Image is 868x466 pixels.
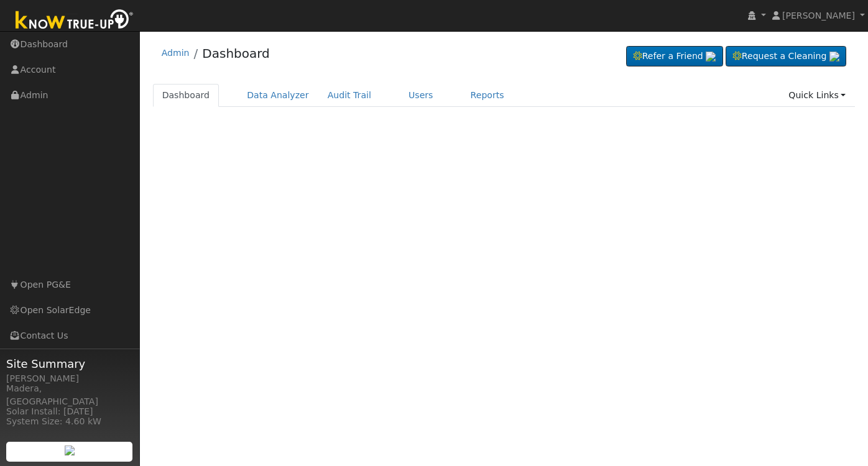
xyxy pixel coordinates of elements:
a: Users [399,84,443,107]
span: [PERSON_NAME] [782,11,855,21]
img: retrieve [829,52,839,62]
div: [PERSON_NAME] [6,372,133,385]
a: Reports [461,84,514,107]
a: Audit Trail [318,84,381,107]
img: Know True-Up [9,7,140,35]
a: Dashboard [153,84,219,107]
span: Site Summary [6,355,133,372]
div: Madera, [GEOGRAPHIC_DATA] [6,382,133,408]
div: Solar Install: [DATE] [6,405,133,418]
a: Refer a Friend [626,46,723,67]
a: Quick Links [779,84,855,107]
a: Admin [162,48,190,58]
div: System Size: 4.60 kW [6,415,133,428]
img: retrieve [65,445,75,455]
a: Data Analyzer [238,84,318,107]
img: retrieve [706,52,716,62]
a: Dashboard [202,46,270,61]
a: Request a Cleaning [726,46,846,67]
